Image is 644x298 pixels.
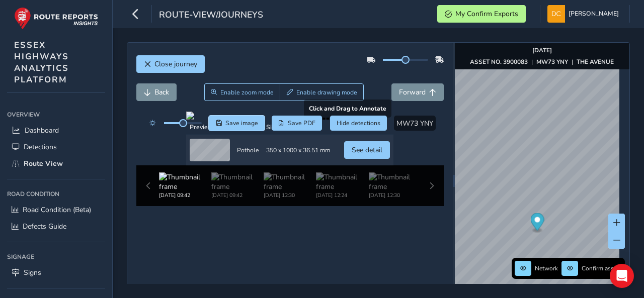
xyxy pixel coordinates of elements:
button: Save [209,116,265,131]
span: Detections [24,142,57,152]
div: [DATE] 12:30 [264,191,316,199]
div: Road Condition [7,186,105,202]
a: Signs [7,264,105,281]
div: [DATE] 09:42 [211,191,264,199]
strong: ASSET NO. 3900083 [470,58,528,66]
td: Pothole [233,135,263,165]
div: Open Intercom Messenger [610,264,634,288]
span: Save image [225,119,258,127]
img: diamond-layout [547,5,565,23]
strong: [DATE] [532,46,552,54]
span: Defects Guide [23,222,66,231]
div: Overview [7,107,105,122]
span: ESSEX HIGHWAYS ANALYTICS PLATFORM [14,39,69,85]
img: Thumbnail frame [159,172,211,191]
div: [DATE] 09:42 [159,191,211,199]
span: Route View [24,159,63,168]
span: Hide detections [337,119,380,127]
strong: THE AVENUE [577,58,614,66]
span: Forward [399,87,426,97]
img: rr logo [14,7,98,30]
span: Enable zoom mode [220,88,274,96]
div: [DATE] 12:24 [316,191,368,199]
span: Signs [24,268,41,277]
a: Road Condition (Beta) [7,202,105,218]
img: Thumbnail frame [369,172,421,191]
a: Route View [7,155,105,172]
button: Forward [391,83,444,101]
span: Network [535,264,558,272]
span: Save PDF [288,119,315,127]
button: PDF [272,116,323,131]
img: Thumbnail frame [316,172,368,191]
a: Defects Guide [7,218,105,235]
div: [DATE] 12:30 [369,191,421,199]
button: Back [136,83,177,101]
img: Thumbnail frame [264,172,316,191]
span: My Confirm Exports [455,9,518,19]
button: Close journey [136,55,205,73]
span: MW73 YNY [396,119,433,128]
td: 350 x 1000 x 36.51 mm [263,135,334,165]
a: Dashboard [7,122,105,139]
button: Hide detections [330,116,387,131]
img: Thumbnail frame [211,172,264,191]
div: | | [470,58,614,66]
span: Dashboard [25,126,59,135]
button: Draw [280,83,364,101]
span: Enable drawing mode [296,88,357,96]
button: See detail [344,141,390,159]
span: route-view/journeys [159,9,263,23]
div: Map marker [530,213,544,234]
span: Back [154,87,169,97]
button: Zoom [204,83,280,101]
a: Detections [7,139,105,155]
button: [PERSON_NAME] [547,5,622,23]
span: Confirm assets [582,264,622,272]
span: Close journey [154,59,197,69]
button: My Confirm Exports [437,5,526,23]
span: See detail [352,145,382,155]
strong: MW73 YNY [536,58,568,66]
span: Road Condition (Beta) [23,205,91,215]
span: [PERSON_NAME] [569,5,619,23]
div: Signage [7,249,105,264]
